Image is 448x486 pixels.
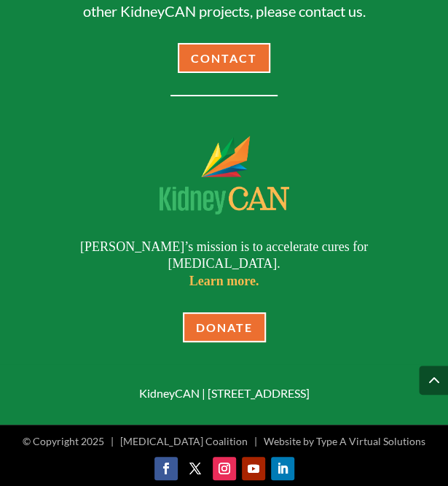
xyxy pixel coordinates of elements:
a: DONATE [183,312,266,342]
a: Follow on LinkedIn [271,457,294,480]
p: [PERSON_NAME]’s mission is to accelerate cures for [MEDICAL_DATA]. [45,239,404,290]
img: Kidney Cancer Research Summit [135,112,314,239]
a: Follow on X [184,457,207,480]
a: Follow on Instagram [213,457,236,480]
a: CONTACT [178,43,270,73]
a: Follow on Facebook [154,457,178,480]
a: Follow on Youtube [242,457,265,480]
span: © Copyright 2025 | [MEDICAL_DATA] Coalition | Website by Type A Virtual Solutions [23,435,425,447]
a: Learn more. [189,274,259,288]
